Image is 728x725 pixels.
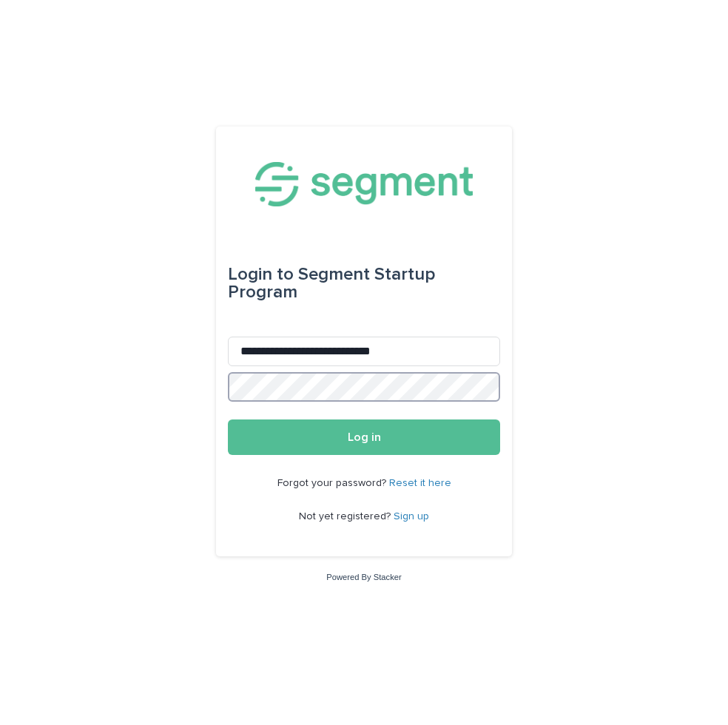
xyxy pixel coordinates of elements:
a: Sign up [394,511,429,522]
a: Powered By Stacker [326,573,401,581]
button: Log in [228,419,500,455]
span: Forgot your password? [277,478,389,488]
div: Segment Startup Program [228,254,500,313]
span: Login to [228,266,294,283]
img: NVuF5O6QTBeHQnhe0TrU [255,162,472,206]
span: Log in [348,431,381,443]
span: Not yet registered? [299,511,394,522]
a: Reset it here [389,478,451,488]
